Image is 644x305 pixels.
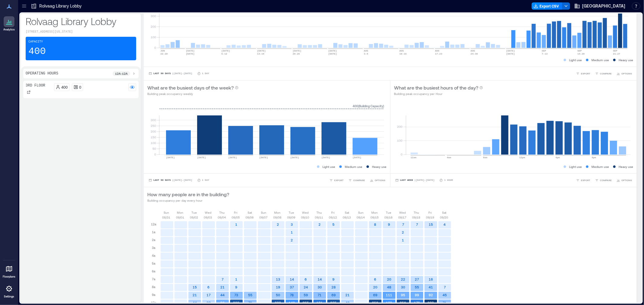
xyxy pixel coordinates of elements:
text: 21-27 [613,52,620,55]
p: 09/01 [176,215,184,220]
p: Medium use [345,164,362,169]
tspan: 250 [151,124,156,127]
tspan: 100 [397,139,403,142]
text: 33 [207,301,211,305]
text: 256 [372,301,379,305]
text: AUG [471,49,475,52]
text: [DATE] [290,156,299,159]
p: 09/02 [190,215,198,220]
tspan: 150 [151,135,156,139]
text: 92 [429,293,433,297]
p: Analytics [3,28,15,31]
span: OPTIONS [621,72,632,75]
span: EXPORT [581,72,590,75]
p: 09/20 [440,215,448,220]
text: [DATE] [186,49,195,52]
p: 8a [152,285,155,289]
p: Wed [302,210,309,215]
text: 2 [277,222,279,226]
text: SEP [578,49,582,52]
p: Thu [316,210,322,215]
text: 14-20 [578,52,585,55]
text: 6 [208,285,210,289]
text: 73 [235,293,239,297]
p: 1 Day [202,178,209,182]
text: 16 [429,277,433,281]
tspan: 0 [154,46,156,49]
text: 7 [222,277,224,281]
p: 12a - 12a [115,71,128,76]
text: 27 [415,277,419,281]
text: 22 [401,277,405,281]
button: OPTIONS [615,71,633,77]
p: Building occupancy per day every hour [147,198,229,203]
text: 14 [290,277,294,281]
p: 09/03 [204,215,212,220]
text: 55 [415,285,419,289]
p: 6a [152,269,155,274]
text: JUN [160,49,165,52]
p: Wed [399,210,406,215]
p: 4a [152,253,155,258]
text: 111 [386,293,392,297]
p: 09/08 [274,215,282,220]
text: 95 [401,293,405,297]
text: SEP [542,49,546,52]
text: 8 [374,222,376,226]
text: 44 [193,301,197,305]
p: 09/15 [371,215,379,220]
text: 3 [291,222,293,226]
text: 37 [290,285,294,289]
text: 8am [483,156,488,159]
p: 0 [79,85,82,90]
text: 2 [319,222,321,226]
text: AUG [399,49,404,52]
span: COMPARE [600,178,612,182]
text: 9 [388,222,390,226]
button: Last Week |[DATE]-[DATE] [394,177,436,183]
text: 9 [333,277,335,281]
p: 400 [28,46,46,58]
p: Light use [569,164,582,169]
p: What are the busiest days of the week? [147,84,234,91]
button: EXPORT [328,177,345,183]
p: 2a [152,237,155,242]
p: 09/04 [218,215,226,220]
p: Medium use [591,58,609,62]
text: 45 [443,293,447,297]
text: 140 [289,301,295,305]
text: 14 [318,277,322,281]
p: 09/07 [260,215,268,220]
p: Fri [332,210,335,215]
span: EXPORT [581,178,590,182]
text: [DATE] [259,156,268,159]
text: 2 [291,238,293,242]
text: [DATE] [322,156,330,159]
p: Rolvaag Library Lobby [39,3,82,9]
text: 12am [411,156,416,159]
text: 24-30 [471,52,478,55]
p: Mon [274,210,281,215]
span: COMPARE [353,178,365,182]
text: 13-19 [257,52,264,55]
button: EXPORT [575,177,591,183]
text: AUG [364,49,368,52]
p: [STREET_ADDRESS][US_STATE] [26,30,136,34]
button: OPTIONS [615,177,633,183]
p: Floorplans [3,275,15,278]
button: EXPORT [575,71,591,77]
text: 6-12 [221,52,227,55]
text: 228 [233,301,240,305]
text: 15 [429,222,433,226]
p: Mon [177,210,184,215]
text: 44 [220,293,225,297]
text: [DATE] [257,49,266,52]
p: Fri [429,210,432,215]
text: 1 [402,238,404,242]
text: 21 [220,285,225,289]
text: 20-26 [293,52,300,55]
text: [DATE] [197,156,206,159]
text: 55 [248,293,252,297]
p: Tue [191,210,197,215]
tspan: 200 [151,25,156,28]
